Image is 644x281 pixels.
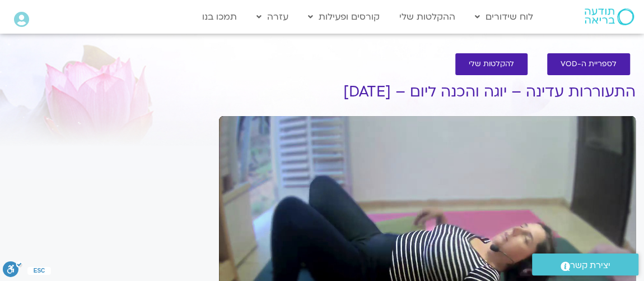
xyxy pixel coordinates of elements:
span: יצירת קשר [570,258,610,273]
span: להקלטות שלי [469,60,514,68]
a: לספריית ה-VOD [547,53,630,75]
span: לספריית ה-VOD [561,60,617,68]
a: תמכו בנו [197,6,242,27]
a: ההקלטות שלי [394,6,461,27]
a: לוח שידורים [469,6,539,27]
h1: התעוררות עדינה – יוגה והכנה ליום – [DATE] [219,84,636,100]
a: קורסים ופעילות [302,6,385,27]
a: להקלטות שלי [455,53,528,75]
a: עזרה [251,6,294,27]
a: יצירת קשר [532,254,638,275]
img: תודעה בריאה [585,8,634,25]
